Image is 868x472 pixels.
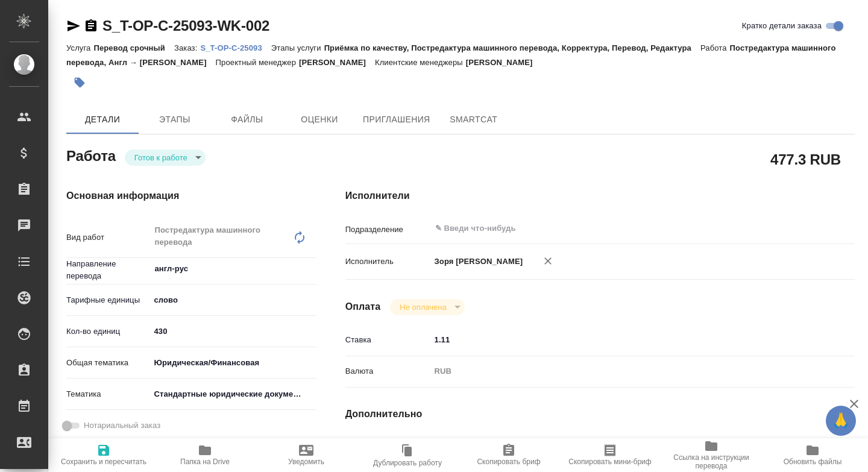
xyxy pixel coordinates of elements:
div: Готов к работе [390,299,464,315]
span: Скопировать мини-бриф [568,458,651,466]
span: Оценки [291,112,348,127]
p: Тарифные единицы [66,294,149,306]
span: Уведомить [288,458,324,466]
button: Open [310,268,312,270]
h4: Дополнительно [345,407,855,421]
span: SmartCat [445,112,503,127]
div: слово [149,290,316,310]
input: Пустое поле [430,437,813,455]
p: Кол-во единиц [66,326,149,338]
span: Файлы [218,112,276,127]
h4: Исполнители [345,189,855,203]
p: Направление перевода [66,258,149,282]
a: S_T-OP-C-25093-WK-002 [102,17,269,34]
span: Скопировать бриф [477,458,540,466]
span: Кратко детали заказа [742,20,822,32]
p: [PERSON_NAME] [466,58,542,67]
input: ✎ Введи что-нибудь [149,323,316,340]
button: Готов к работе [131,153,191,163]
span: Обновить файлы [784,458,842,466]
p: Вид работ [66,231,149,244]
div: Стандартные юридические документы, договоры, уставы [149,384,316,404]
span: Нотариальный заказ [84,420,160,432]
p: Ставка [345,334,430,346]
button: Уведомить [256,438,357,472]
button: Сохранить и пересчитать [53,438,154,472]
p: Тематика [66,388,149,400]
span: Детали [74,112,131,127]
span: Сохранить и пересчитать [61,458,146,466]
button: Не оплачена [396,302,450,312]
h4: Основная информация [66,189,297,203]
span: Приглашения [363,112,430,127]
p: Подразделение [345,224,430,236]
button: Папка на Drive [154,438,256,472]
span: 🙏 [831,408,851,433]
p: Валюта [345,365,430,377]
span: Этапы [146,112,204,127]
p: Общая тематика [66,357,149,369]
p: Исполнитель [345,256,430,268]
div: RUB [430,361,813,382]
button: 🙏 [826,406,856,436]
div: Юридическая/Финансовая [149,353,316,373]
button: Дублировать работу [357,438,458,472]
p: Проектный менеджер [216,58,299,67]
input: ✎ Введи что-нибудь [434,221,769,236]
p: S_T-OP-C-25093 [200,43,271,52]
p: Зоря [PERSON_NAME] [430,256,523,268]
h2: 477.3 RUB [770,149,841,169]
input: ✎ Введи что-нибудь [430,331,813,348]
button: Скопировать мини-бриф [559,438,661,472]
button: Скопировать бриф [458,438,559,472]
p: Услуга [66,43,93,52]
span: Дублировать работу [373,459,442,467]
h2: Работа [66,144,116,166]
p: Этапы услуги [271,43,324,52]
span: Ссылка на инструкции перевода [668,453,755,470]
p: [PERSON_NAME] [299,58,375,67]
button: Ссылка на инструкции перевода [661,438,762,472]
button: Удалить исполнителя [535,248,561,274]
h4: Оплата [345,300,381,314]
p: Перевод срочный [93,43,174,52]
button: Обновить файлы [762,438,863,472]
p: Заказ: [174,43,200,52]
p: Приёмка по качеству, Постредактура машинного перевода, Корректура, Перевод, Редактура [324,43,700,52]
button: Open [806,227,808,230]
a: S_T-OP-C-25093 [200,42,271,52]
div: Готов к работе [125,149,206,166]
button: Добавить тэг [66,69,93,96]
p: Работа [700,43,730,52]
button: Скопировать ссылку [84,19,98,33]
button: Скопировать ссылку для ЯМессенджера [66,19,81,33]
p: Клиентские менеджеры [375,58,466,67]
span: Папка на Drive [180,458,230,466]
